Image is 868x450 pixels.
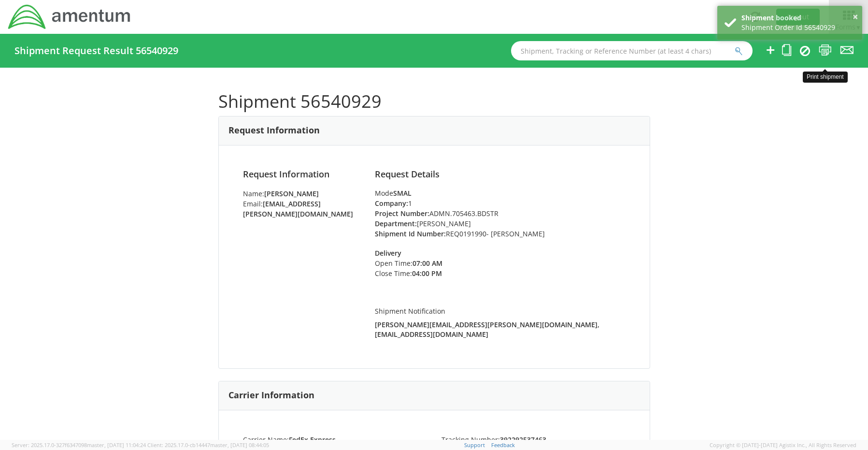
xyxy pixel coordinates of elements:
[243,199,353,218] strong: [EMAIL_ADDRESS][PERSON_NAME][DOMAIN_NAME]
[375,248,401,258] strong: Delivery
[7,3,132,30] img: dyn-intl-logo-049831509241104b2a82.png
[413,259,442,268] strong: 07:00 AM
[741,23,855,32] div: Shipment Order Id 56540929
[14,45,178,56] h4: Shipment Request Result 56540929
[375,170,625,179] h4: Request Details
[375,218,625,229] li: [PERSON_NAME]
[375,258,472,268] li: Open Time:
[289,435,336,444] strong: FedEx Express
[218,92,650,111] h1: Shipment 56540929
[741,13,855,23] div: Shipment booked
[228,391,314,400] h3: Carrier Information
[147,441,269,449] span: Client: 2025.17.0-cb14447
[375,198,625,208] li: 1
[803,72,848,83] div: Print shipment
[434,435,633,445] li: Tracking Number:
[375,189,625,198] div: Mode
[264,189,319,198] strong: [PERSON_NAME]
[243,170,361,179] h4: Request Information
[375,209,429,218] strong: Project Number:
[393,189,412,198] strong: SMAL
[87,441,146,449] span: master, [DATE] 11:04:24
[412,269,442,278] strong: 04:00 PM
[236,435,434,445] li: Carrier Name:
[464,441,485,449] a: Support
[500,435,546,444] strong: 392292537463
[491,441,515,449] a: Feedback
[710,441,856,449] span: Copyright © [DATE]-[DATE] Agistix Inc., All Rights Reserved
[375,199,408,208] strong: Company:
[210,441,269,449] span: master, [DATE] 08:44:05
[243,199,361,219] li: Email:
[375,229,446,238] strong: Shipment Id Number:
[375,229,625,239] li: REQ0191990- [PERSON_NAME]
[853,10,858,24] button: ×
[375,320,599,339] strong: [PERSON_NAME][EMAIL_ADDRESS][PERSON_NAME][DOMAIN_NAME], [EMAIL_ADDRESS][DOMAIN_NAME]
[228,126,320,135] h3: Request Information
[511,41,753,60] input: Shipment, Tracking or Reference Number (at least 4 chars)
[375,219,417,228] strong: Department:
[12,441,146,449] span: Server: 2025.17.0-327f6347098
[375,268,472,278] li: Close Time:
[243,189,361,199] li: Name:
[375,208,625,218] li: ADMN.705463.BDSTR
[375,307,625,315] h5: Shipment Notification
